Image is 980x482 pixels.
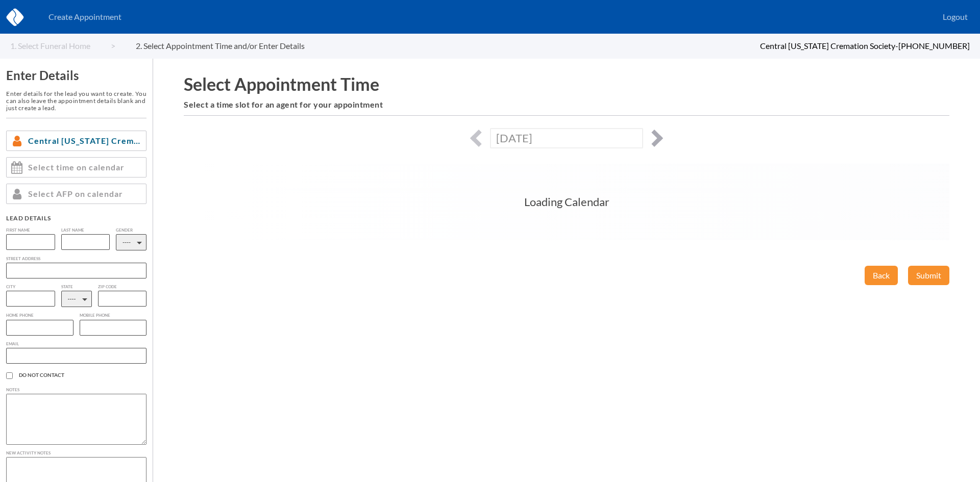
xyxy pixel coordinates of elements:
[6,257,146,261] label: Street Address
[6,68,146,83] h3: Enter Details
[908,266,949,285] button: Submit
[6,285,55,289] label: City
[184,164,949,240] div: Loading Calendar
[116,228,146,233] label: Gender
[19,372,146,378] span: Do Not Contact
[28,163,125,172] span: Select time on calendar
[6,313,73,318] label: Home Phone
[28,189,123,198] span: Select AFP on calendar
[98,285,147,289] label: Zip Code
[136,41,325,50] a: 2. Select Appointment Time and/or Enter Details
[6,451,146,455] label: New Activity Notes
[6,214,146,222] div: Lead Details
[6,342,146,346] label: Email
[6,90,146,111] h6: Enter details for the lead you want to create. You can also leave the appointment details blank a...
[865,266,898,285] button: Back
[28,136,142,145] span: Central [US_STATE] Cremation Society
[184,74,949,94] h1: Select Appointment Time
[760,41,898,50] span: Central [US_STATE] Cremation Society -
[61,228,110,233] label: Last Name
[80,313,147,318] label: Mobile Phone
[6,228,55,233] label: First Name
[898,41,970,50] span: [PHONE_NUMBER]
[184,100,949,109] h6: Select a time slot for an agent for your appointment
[6,388,146,392] label: Notes
[10,41,115,50] a: 1. Select Funeral Home
[61,285,92,289] label: State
